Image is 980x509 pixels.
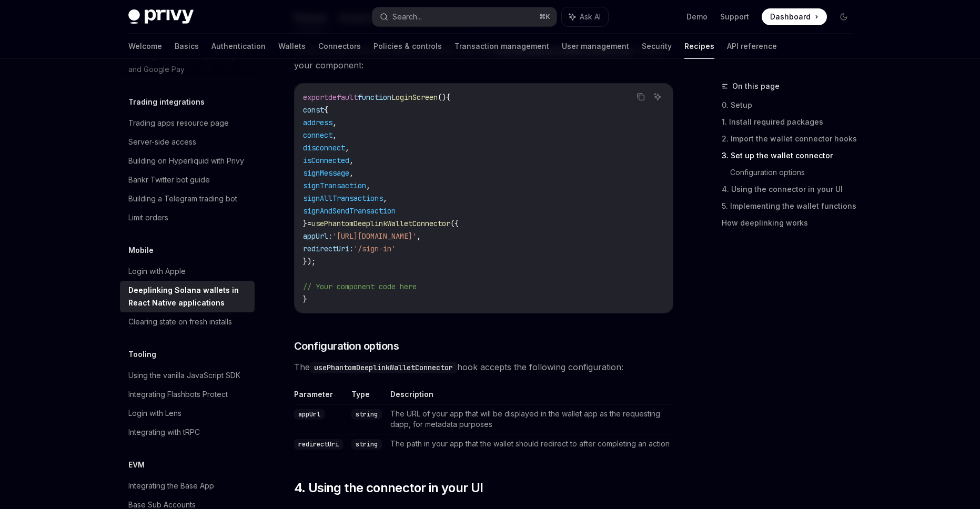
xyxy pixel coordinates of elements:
span: '[URL][DOMAIN_NAME]' [332,231,417,241]
span: , [349,156,353,165]
a: Using the vanilla JavaScript SDK [120,366,255,385]
span: , [332,118,337,127]
span: On this page [732,80,780,93]
span: = [307,219,311,228]
a: 2. Import the wallet connector hooks [722,130,861,147]
h5: Tooling [128,348,156,361]
span: , [349,168,353,178]
th: Description [386,389,673,404]
a: Integrating the Base App [120,476,255,495]
span: ({ [450,219,459,228]
span: Ask AI [580,12,601,22]
td: The path in your app that the wallet should redirect to after completing an action [386,434,673,454]
button: Search...⌘K [372,7,557,26]
a: Wallets [278,34,306,59]
span: , [332,130,337,140]
span: appUrl: [303,231,332,241]
span: usePhantomDeeplinkWalletConnector [311,219,450,228]
code: appUrl [294,409,325,420]
div: Server-side access [128,136,196,148]
a: Server-side access [120,133,255,151]
th: Parameter [294,389,347,404]
img: dark logo [128,9,194,24]
span: isConnected [303,156,349,165]
span: ⌘ K [539,13,550,21]
span: address [303,118,332,127]
div: Building a Telegram trading bot [128,192,237,205]
div: Using the vanilla JavaScript SDK [128,369,240,382]
span: disconnect [303,143,345,152]
a: Deeplinking Solana wallets in React Native applications [120,281,255,312]
span: export [303,93,328,102]
span: signAllTransactions [303,194,383,203]
a: Trading apps resource page [120,114,255,133]
a: Security [642,34,672,59]
h5: EVM [128,459,145,471]
span: signTransaction [303,181,366,190]
span: Dashboard [770,12,811,22]
a: Integrating Flashbots Protect [120,385,255,404]
a: Login with Lens [120,404,255,423]
span: LoginScreen [391,93,438,102]
a: How deeplinking works [722,215,861,231]
a: 4. Using the connector in your UI [722,181,861,198]
td: The URL of your app that will be displayed in the wallet app as the requesting dapp, for metadata... [386,404,673,434]
a: 3. Set up the wallet connector [722,147,861,164]
a: Bankr Twitter bot guide [120,170,255,189]
span: redirectUri: [303,244,353,253]
a: Limit orders [120,208,255,227]
span: '/sign-in' [353,244,396,253]
a: Clearing state on fresh installs [120,312,255,331]
span: } [303,219,307,228]
a: Integrating with tRPC [120,423,255,442]
div: Bankr Twitter bot guide [128,174,210,186]
div: Login with Apple [128,265,186,278]
a: Basics [175,34,199,59]
code: redirectUri [294,439,343,450]
button: Copy the contents from the code block [634,90,648,104]
span: , [366,181,370,190]
a: 0. Setup [722,97,861,114]
div: Login with Lens [128,407,181,420]
a: Building a Telegram trading bot [120,189,255,208]
span: Configuration options [294,339,399,353]
code: usePhantomDeeplinkWalletConnector [310,362,457,373]
div: Deeplinking Solana wallets in React Native applications [128,284,248,309]
span: () [438,93,446,102]
div: Clearing state on fresh installs [128,315,232,328]
div: Integrating the Base App [128,480,214,492]
a: 1. Install required packages [722,114,861,130]
a: Welcome [128,34,162,59]
span: , [383,194,387,203]
div: Limit orders [128,211,168,224]
button: Ask AI [562,7,608,26]
a: Connectors [318,34,361,59]
a: Transaction management [454,34,549,59]
span: { [324,105,328,115]
span: connect [303,130,332,140]
span: { [446,93,450,102]
code: string [351,409,382,420]
span: 4. Using the connector in your UI [294,480,483,496]
button: Ask AI [651,90,664,104]
span: , [417,231,421,241]
th: Type [347,389,386,404]
a: Recipes [684,34,714,59]
span: }); [303,257,316,266]
a: Policies & controls [373,34,442,59]
code: string [351,439,382,450]
div: Search... [392,11,422,23]
a: Authentication [211,34,266,59]
div: Integrating Flashbots Protect [128,388,228,401]
button: Toggle dark mode [835,8,852,25]
a: 5. Implementing the wallet functions [722,198,861,215]
span: signMessage [303,168,349,178]
span: } [303,294,307,304]
h5: Mobile [128,244,154,257]
a: Demo [686,12,708,22]
span: , [345,143,349,152]
div: Trading apps resource page [128,117,229,129]
span: signAndSendTransaction [303,206,396,216]
a: Support [720,12,749,22]
a: Configuration options [730,164,861,181]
